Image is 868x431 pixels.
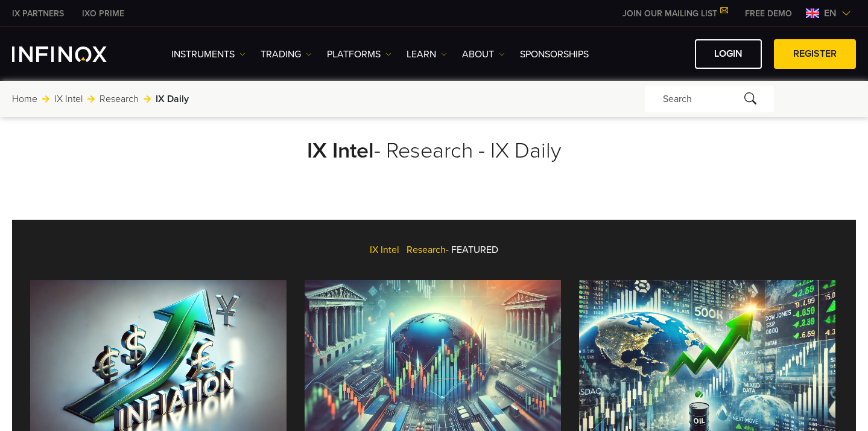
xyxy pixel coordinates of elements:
a: INFINOX Logo [12,46,135,62]
span: en [819,6,841,21]
a: IX Intel [54,92,83,106]
a: INFINOX [3,7,73,20]
span: IX Daily [156,92,189,106]
img: arrow-right [42,95,49,103]
span: - [446,244,449,256]
a: Research [100,92,139,106]
a: ABOUT [462,47,505,62]
a: Learn [407,47,447,62]
a: IX Intel- Research - IX Daily [307,138,561,164]
div: Search [645,86,774,112]
img: arrow-right [144,95,151,103]
a: PLATFORMS [327,47,391,62]
a: INFINOX [73,7,133,20]
a: Home [12,92,37,106]
a: LOGIN [695,39,762,69]
span: FEATURED [451,244,498,256]
a: INFINOX MENU [736,7,801,20]
div: IX Intel Research [30,231,838,269]
a: REGISTER [774,39,856,69]
img: arrow-right [87,95,95,103]
a: TRADING [261,47,312,62]
a: Instruments [171,47,246,62]
strong: IX Intel [307,138,374,164]
a: JOIN OUR MAILING LIST [613,8,736,19]
a: SPONSORSHIPS [520,47,589,62]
